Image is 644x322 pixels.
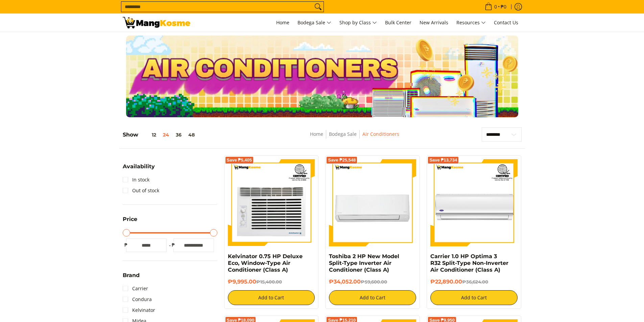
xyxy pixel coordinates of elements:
span: 0 [493,4,498,9]
a: Toshiba 2 HP New Model Split-Type Inverter Air Conditioner (Class A) [329,253,399,273]
button: Search [313,2,324,12]
span: Save ₱25,548 [328,158,356,162]
span: Bodega Sale [297,19,331,27]
span: Resources [456,19,486,27]
a: Home [310,131,323,137]
button: 12 [138,132,160,138]
a: Bodega Sale [329,131,357,137]
summary: Open [123,164,155,174]
button: 24 [160,132,172,138]
button: Add to Cart [329,290,416,305]
span: New Arrivals [420,19,448,26]
span: Bulk Center [385,19,411,26]
h6: ₱22,890.00 [430,278,518,285]
h5: Show [123,131,198,138]
img: Toshiba 2 HP New Model Split-Type Inverter Air Conditioner (Class A) [329,159,416,246]
a: In stock [123,174,149,185]
a: Kelvinator 0.75 HP Deluxe Eco, Window-Type Air Conditioner (Class A) [228,253,303,273]
a: New Arrivals [416,14,452,32]
button: Add to Cart [430,290,518,305]
summary: Open [123,273,140,283]
a: Carrier [123,283,148,294]
span: ₱ [170,242,177,248]
a: Air Conditioners [362,131,399,137]
a: Contact Us [491,14,522,32]
del: ₱15,400.00 [256,279,282,284]
button: 48 [185,132,198,138]
del: ₱59,600.00 [361,279,387,284]
del: ₱36,624.00 [462,279,488,284]
a: Kelvinator [123,305,155,316]
img: Kelvinator 0.75 HP Deluxe Eco, Window-Type Air Conditioner (Class A) [228,159,315,246]
nav: Main Menu [197,14,522,32]
span: • [483,3,508,10]
span: Availability [123,164,155,169]
span: Shop by Class [339,19,377,27]
span: Save ₱13,734 [429,158,457,162]
a: Condura [123,294,152,305]
a: Out of stock [123,185,159,196]
span: Home [276,19,289,26]
h6: ₱34,052.00 [329,278,416,285]
img: Carrier 1.0 HP Optima 3 R32 Split-Type Non-Inverter Air Conditioner (Class A) [430,159,518,246]
span: Contact Us [494,19,518,26]
img: Bodega Sale Aircon l Mang Kosme: Home Appliances Warehouse Sale [123,17,190,28]
a: Carrier 1.0 HP Optima 3 R32 Split-Type Non-Inverter Air Conditioner (Class A) [430,253,508,273]
span: Brand [123,273,140,278]
nav: Breadcrumbs [260,130,448,145]
a: Bulk Center [382,14,415,32]
a: Home [273,14,293,32]
span: ₱ [123,242,129,248]
a: Resources [453,14,489,32]
summary: Open [123,217,137,227]
a: Shop by Class [336,14,380,32]
span: Price [123,217,137,222]
h6: ₱9,995.00 [228,278,315,285]
a: Bodega Sale [294,14,335,32]
span: Save ₱5,405 [227,158,252,162]
span: ₱0 [500,4,507,9]
button: Add to Cart [228,290,315,305]
button: 36 [172,132,185,138]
